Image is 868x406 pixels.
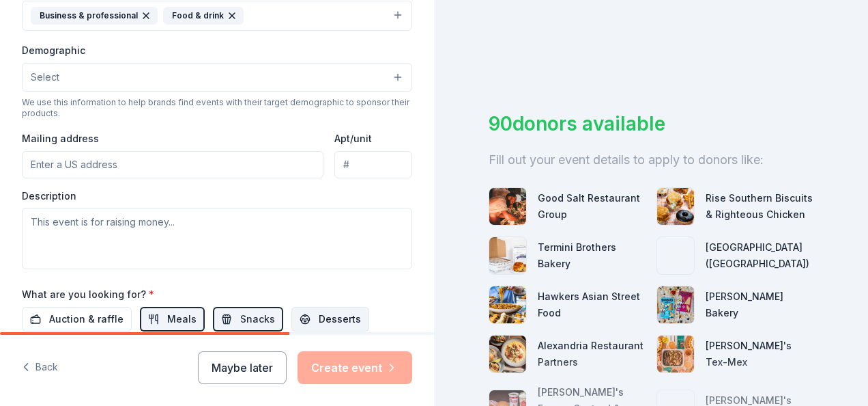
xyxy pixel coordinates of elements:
[163,7,244,25] div: Food & drink
[22,189,76,203] label: Description
[706,190,813,223] div: Rise Southern Biscuits & Righteous Chicken
[22,151,323,178] input: Enter a US address
[706,338,813,370] div: [PERSON_NAME]'s Tex-Mex
[538,288,646,321] div: Hawkers Asian Street Food
[22,44,85,57] label: Demographic
[31,7,158,25] div: Business & professional
[240,311,275,327] span: Snacks
[657,237,694,274] img: photo for Four Seasons Resort (Orlando)
[140,307,205,331] button: Meals
[489,336,526,373] img: photo for Alexandria Restaurant Partners
[706,239,813,272] div: [GEOGRAPHIC_DATA] ([GEOGRAPHIC_DATA])
[22,353,58,382] button: Back
[489,109,813,138] div: 90 donors available
[49,311,124,327] span: Auction & raffle
[22,1,412,31] button: Business & professionalFood & drink
[657,286,694,323] img: photo for Bobo's Bakery
[489,188,526,225] img: photo for Good Salt Restaurant Group
[489,149,813,171] div: Fill out your event details to apply to donors like:
[538,190,646,223] div: Good Salt Restaurant Group
[334,132,372,146] label: Apt/unit
[31,69,59,85] span: Select
[22,132,99,146] label: Mailing address
[198,351,287,384] button: Maybe later
[319,311,361,327] span: Desserts
[213,307,283,331] button: Snacks
[291,307,369,331] button: Desserts
[489,237,526,274] img: photo for Termini Brothers Bakery
[22,63,412,92] button: Select
[538,239,646,272] div: Termini Brothers Bakery
[22,307,132,331] button: Auction & raffle
[657,336,694,373] img: photo for Chuy's Tex-Mex
[22,97,412,119] div: We use this information to help brands find events with their target demographic to sponsor their...
[22,288,154,301] label: What are you looking for?
[706,288,813,321] div: [PERSON_NAME] Bakery
[538,338,646,370] div: Alexandria Restaurant Partners
[167,311,197,327] span: Meals
[657,188,694,225] img: photo for Rise Southern Biscuits & Righteous Chicken
[334,151,412,178] input: #
[489,286,526,323] img: photo for Hawkers Asian Street Food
